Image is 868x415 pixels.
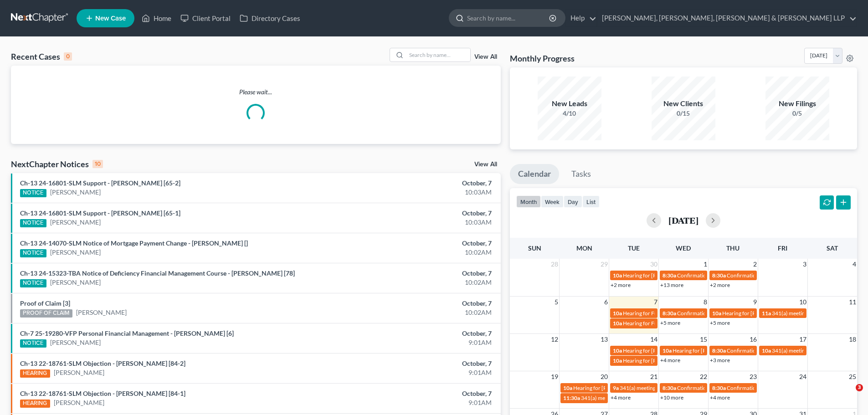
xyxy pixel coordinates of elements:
[613,384,619,391] span: 9a
[848,334,857,345] span: 18
[613,347,622,354] span: 10a
[563,164,599,184] a: Tasks
[582,195,600,208] button: list
[550,371,559,382] span: 19
[538,98,601,109] div: New Leads
[712,310,721,317] span: 10a
[600,334,609,345] span: 13
[653,297,658,307] span: 7
[778,244,787,252] span: Fri
[677,384,781,391] span: Confirmation hearing for [PERSON_NAME]
[600,371,609,382] span: 20
[772,310,860,317] span: 341(a) meeting for [PERSON_NAME]
[137,10,176,26] a: Home
[340,179,492,188] div: October, 7
[660,282,683,288] a: +13 more
[752,297,758,307] span: 9
[54,398,104,407] a: [PERSON_NAME]
[20,339,46,348] div: NOTICE
[20,209,180,217] a: Ch-13 24-16801-SLM Support - [PERSON_NAME] [65-1]
[752,259,758,270] span: 2
[613,272,622,279] span: 10a
[712,384,726,391] span: 8:30a
[798,371,807,382] span: 24
[623,357,694,364] span: Hearing for [PERSON_NAME]
[50,188,101,197] a: [PERSON_NAME]
[550,334,559,345] span: 12
[340,359,492,368] div: October, 7
[474,54,497,60] a: View All
[474,161,497,168] a: View All
[95,15,126,22] span: New Case
[538,109,601,118] div: 4/10
[710,282,730,288] a: +2 more
[76,308,127,317] a: [PERSON_NAME]
[663,272,676,279] span: 8:30a
[563,395,580,401] span: 11:30a
[613,357,622,364] span: 10a
[703,297,708,307] span: 8
[703,259,708,270] span: 1
[20,299,70,307] a: Proof of Claim [3]
[340,239,492,248] div: October, 7
[663,384,676,391] span: 8:30a
[802,259,807,270] span: 3
[727,347,830,354] span: Confirmation hearing for [PERSON_NAME]
[20,239,248,247] a: Ch-13 24-14070-SLM Notice of Mortgage Payment Change - [PERSON_NAME] []
[20,309,72,318] div: PROOF OF CLAIM
[11,159,103,169] div: NextChapter Notices
[613,320,622,327] span: 10a
[856,384,863,391] span: 3
[765,98,829,109] div: New Filings
[649,371,658,382] span: 21
[762,347,771,354] span: 10a
[765,109,829,118] div: 0/5
[20,369,50,378] div: HEARING
[20,249,46,257] div: NOTICE
[50,338,101,347] a: [PERSON_NAME]
[406,48,470,61] input: Search by name...
[541,195,564,208] button: week
[722,310,793,317] span: Hearing for [PERSON_NAME]
[660,394,683,401] a: +10 more
[620,384,708,391] span: 341(a) meeting for [PERSON_NAME]
[848,297,857,307] span: 11
[510,164,559,184] a: Calendar
[235,10,305,26] a: Directory Cases
[340,269,492,278] div: October, 7
[563,384,572,391] span: 10a
[710,357,730,364] a: +3 more
[340,308,492,317] div: 10:02AM
[623,310,754,317] span: Hearing for Fulme Cruces [PERSON_NAME] De Zeballo
[11,51,72,62] div: Recent Cases
[623,347,694,354] span: Hearing for [PERSON_NAME]
[50,278,101,287] a: [PERSON_NAME]
[340,299,492,308] div: October, 7
[20,400,50,408] div: HEARING
[798,334,807,345] span: 17
[727,272,830,279] span: Confirmation hearing for [PERSON_NAME]
[597,10,857,26] a: [PERSON_NAME], [PERSON_NAME], [PERSON_NAME] & [PERSON_NAME] LLP
[699,334,708,345] span: 15
[611,282,631,288] a: +2 more
[564,195,582,208] button: day
[554,297,559,307] span: 5
[677,272,781,279] span: Confirmation hearing for [PERSON_NAME]
[510,53,575,64] h3: Monthly Progress
[660,357,680,364] a: +4 more
[827,244,838,252] span: Sat
[762,310,771,317] span: 11a
[11,87,501,97] p: Please wait...
[749,334,758,345] span: 16
[600,259,609,270] span: 29
[340,368,492,377] div: 9:01AM
[652,98,715,109] div: New Clients
[611,394,631,401] a: +4 more
[50,218,101,227] a: [PERSON_NAME]
[710,319,730,326] a: +5 more
[340,218,492,227] div: 10:03AM
[340,389,492,398] div: October, 7
[712,347,726,354] span: 8:30a
[176,10,235,26] a: Client Portal
[20,279,46,287] div: NOTICE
